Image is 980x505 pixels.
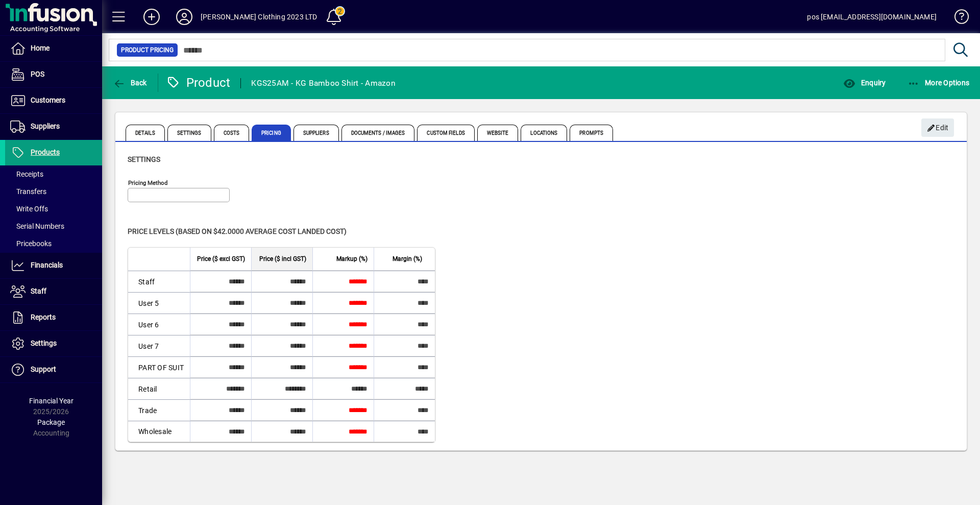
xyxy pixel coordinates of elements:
a: Settings [5,331,102,356]
a: Transfers [5,183,102,200]
button: Enquiry [841,74,888,92]
div: Product [166,75,231,91]
span: Custom Fields [417,125,474,141]
span: Write Offs [10,205,48,213]
a: Home [5,36,102,61]
mat-label: Pricing method [128,179,168,186]
span: Settings [31,339,57,347]
span: Products [31,148,60,156]
td: Staff [128,271,190,292]
span: Suppliers [293,125,339,141]
button: Edit [921,118,954,137]
span: Price levels (based on $42.0000 Average cost landed cost) [128,227,347,235]
span: Receipts [10,170,43,178]
div: pos [EMAIL_ADDRESS][DOMAIN_NAME] [807,9,937,25]
span: Enquiry [843,79,886,87]
span: Settings [167,125,211,141]
a: Staff [5,279,102,304]
a: Financials [5,253,102,278]
app-page-header-button: Back [102,74,158,92]
span: Costs [214,125,250,141]
span: Edit [927,119,949,136]
span: Pricebooks [10,239,52,248]
div: [PERSON_NAME] Clothing 2023 LTD [201,9,317,25]
span: Package [37,418,65,426]
a: Pricebooks [5,235,102,252]
a: Write Offs [5,200,102,218]
a: Suppliers [5,114,102,139]
span: Reports [31,313,56,321]
td: Trade [128,399,190,421]
a: POS [5,62,102,87]
span: Price ($ incl GST) [259,253,306,264]
a: Knowledge Base [947,2,967,35]
div: KGS25AM - KG Bamboo Shirt - Amazon [251,75,396,91]
span: Suppliers [31,122,60,130]
a: Serial Numbers [5,218,102,235]
span: Serial Numbers [10,222,64,230]
span: Details [126,125,165,141]
span: Prompts [570,125,613,141]
span: Back [113,79,147,87]
span: Customers [31,96,65,104]
span: Financial Year [29,397,73,405]
span: Financials [31,261,63,269]
span: POS [31,70,44,78]
button: More Options [905,74,972,92]
span: Website [477,125,519,141]
span: Price ($ excl GST) [197,253,245,264]
a: Reports [5,305,102,330]
span: Support [31,365,56,373]
a: Receipts [5,165,102,183]
span: Settings [128,155,160,163]
td: Retail [128,378,190,399]
span: Pricing [252,125,291,141]
span: Staff [31,287,46,295]
span: More Options [908,79,970,87]
a: Support [5,357,102,382]
span: Product Pricing [121,45,174,55]
button: Profile [168,8,201,26]
a: Customers [5,88,102,113]
span: Documents / Images [341,125,415,141]
span: Locations [521,125,567,141]
span: Markup (%) [336,253,367,264]
td: Wholesale [128,421,190,442]
span: Margin (%) [393,253,422,264]
td: PART OF SUIT [128,356,190,378]
span: Home [31,44,50,52]
span: Transfers [10,187,46,196]
td: User 5 [128,292,190,314]
td: User 7 [128,335,190,356]
td: User 6 [128,314,190,335]
button: Back [110,74,150,92]
button: Add [135,8,168,26]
